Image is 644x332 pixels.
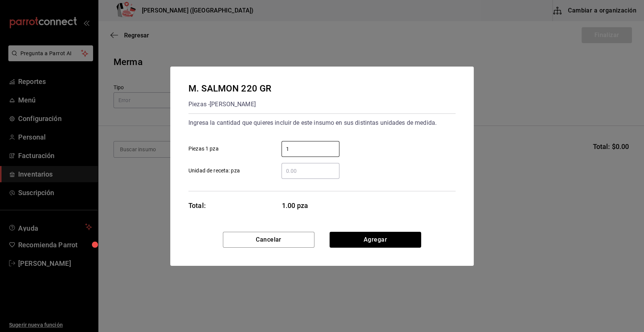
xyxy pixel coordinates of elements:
[188,145,219,153] span: Piezas 1 pza
[330,232,421,248] button: Agregar
[188,117,456,129] div: Ingresa la cantidad que quieres incluir de este insumo en sus distintas unidades de medida.
[282,200,340,211] span: 1.00 pza
[223,232,314,248] button: Cancelar
[188,167,240,175] span: Unidad de receta: pza
[282,166,339,175] input: Unidad de receta: pza
[282,144,339,154] input: Piezas 1 pza
[188,200,206,211] div: Total:
[188,82,271,95] div: M. SALMON 220 GR
[188,98,271,110] div: Piezas - [PERSON_NAME]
